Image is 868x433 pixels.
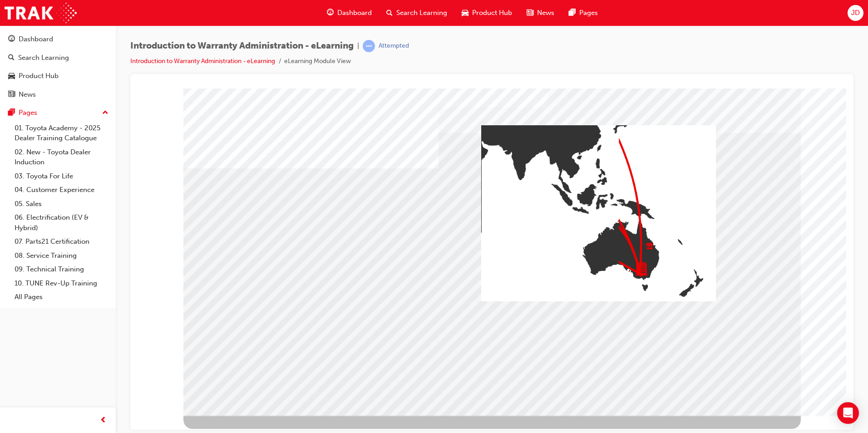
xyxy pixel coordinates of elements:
[386,7,393,19] span: search-icon
[11,249,112,263] a: 08. Service Training
[519,4,562,22] a: news-iconNews
[320,4,379,22] a: guage-iconDashboard
[130,57,275,65] a: Introduction to Warranty Administration - eLearning
[337,8,372,18] span: Dashboard
[379,4,454,22] a: search-iconSearch Learning
[357,41,359,51] span: |
[11,169,112,183] a: 03. Toyota For Life
[18,53,69,63] div: Search Learning
[327,7,334,19] span: guage-icon
[19,108,37,118] div: Pages
[130,41,354,51] span: Introduction to Warranty Administration - eLearning
[11,183,112,197] a: 04. Customer Experience
[851,8,860,18] span: JD
[19,89,36,100] div: News
[848,5,863,21] button: JD
[19,71,59,81] div: Product Hub
[19,34,53,44] div: Dashboard
[472,8,512,18] span: Product Hub
[454,4,519,22] a: car-iconProduct Hub
[837,402,859,424] div: Open Intercom Messenger
[8,72,15,80] span: car-icon
[8,54,15,62] span: search-icon
[11,290,112,304] a: All Pages
[11,235,112,249] a: 07. Parts21 Certification
[4,31,112,48] a: Dashboard
[363,40,375,52] span: learningRecordVerb_ATTEMPT-icon
[4,104,112,121] button: Pages
[4,68,112,84] a: Product Hub
[462,7,469,19] span: car-icon
[11,145,112,169] a: 02. New - Toyota Dealer Induction
[4,49,112,66] a: Search Learning
[11,211,112,235] a: 06. Electrification (EV & Hybrid)
[102,107,108,119] span: up-icon
[4,29,112,104] button: DashboardSearch LearningProduct HubNews
[8,109,15,117] span: pages-icon
[11,121,112,145] a: 01. Toyota Academy - 2025 Dealer Training Catalogue
[11,262,112,276] a: 09. Technical Training
[11,276,112,290] a: 10. TUNE Rev-Up Training
[379,42,409,50] div: Attempted
[8,35,15,44] span: guage-icon
[284,56,351,67] li: eLearning Module View
[8,91,15,99] span: news-icon
[527,7,533,19] span: news-icon
[579,8,598,18] span: Pages
[537,8,554,18] span: News
[396,8,447,18] span: Search Learning
[562,4,605,22] a: pages-iconPages
[100,415,107,426] span: prev-icon
[569,7,576,19] span: pages-icon
[5,3,77,23] img: Trak
[11,197,112,211] a: 05. Sales
[4,86,112,103] a: News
